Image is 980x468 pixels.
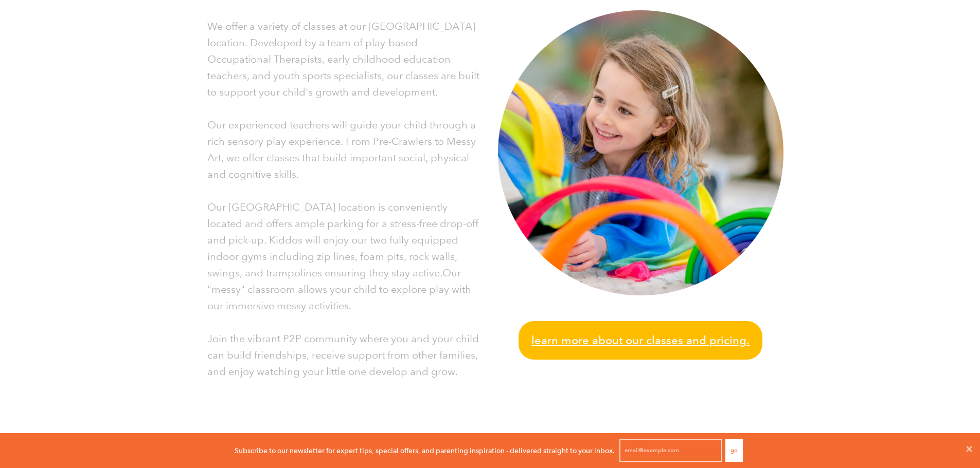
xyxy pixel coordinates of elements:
input: email@example.com [619,439,722,462]
p: Our [GEOGRAPHIC_DATA] location is conveniently located and offers ample parking for a stress-free... [207,199,483,314]
span: Learn more about our classes and pricing. [531,331,750,349]
a: Learn more about our classes and pricing. [519,321,762,360]
button: Go [725,439,743,462]
span: Our "messy" classroom allows your child to explore play with our immersive messy activities. [207,267,471,312]
p: Subscribe to our newsletter for expert tips, special offers, and parenting inspiration - delivere... [235,445,615,456]
p: Our experienced teachers will guide your child through a rich sensory play experience. From Pre-C... [207,117,483,182]
p: We offer a variety of classes at our [GEOGRAPHIC_DATA] location. Developed by a team of play-base... [207,18,483,100]
span: Join the vibrant P2P community where you and your child can build friendships, receive support fr... [207,332,479,378]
